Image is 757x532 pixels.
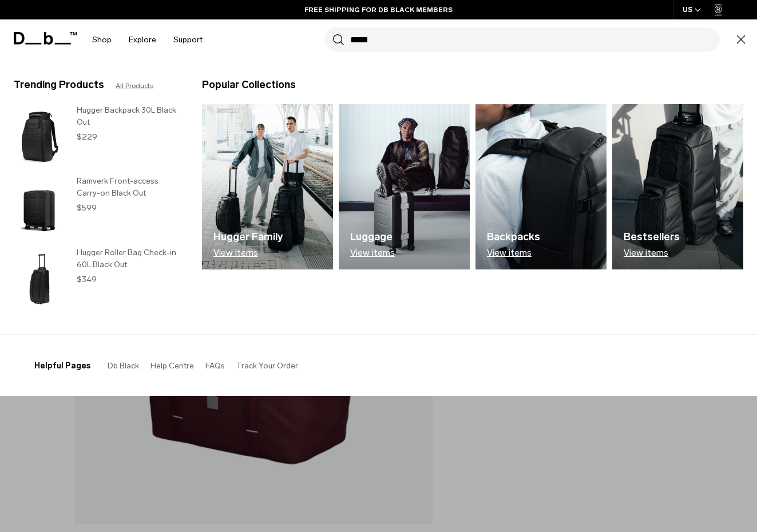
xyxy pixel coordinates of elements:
a: Ramverk Front-access Carry-on Black Out Ramverk Front-access Carry-on Black Out $599 [14,175,179,240]
a: Support [173,19,203,60]
h3: Ramverk Front-access Carry-on Black Out [77,175,179,199]
a: FAQs [205,361,225,371]
a: Help Centre [150,361,194,371]
img: Hugger Backpack 30L Black Out [14,104,65,169]
nav: Main Navigation [84,19,211,60]
img: Db [612,104,743,269]
h3: Bestsellers [624,229,680,245]
img: Db [202,104,333,269]
h3: Luggage [350,229,395,245]
a: Db Bestsellers View items [612,104,743,269]
img: Ramverk Front-access Carry-on Black Out [14,175,65,240]
a: FREE SHIPPING FOR DB BLACK MEMBERS [304,5,453,15]
h3: Hugger Roller Bag Check-in 60L Black Out [77,247,179,271]
p: View items [213,248,283,258]
h3: Popular Collections [202,77,296,93]
span: $229 [77,132,97,142]
p: View items [487,248,540,258]
a: Db Luggage View items [339,104,470,269]
p: View items [350,248,395,258]
h3: Hugger Family [213,229,283,245]
h3: Helpful Pages [34,360,90,372]
a: Hugger Backpack 30L Black Out Hugger Backpack 30L Black Out $229 [14,104,179,169]
h3: Backpacks [487,229,540,245]
span: $349 [77,275,97,284]
img: Db [475,104,607,269]
a: Db Black [108,361,139,371]
a: Hugger Roller Bag Check-in 60L Black Out Hugger Roller Bag Check-in 60L Black Out $349 [14,247,179,312]
p: View items [624,248,680,258]
img: Db [339,104,470,269]
h3: Trending Products [14,77,104,93]
a: Db Backpacks View items [475,104,607,269]
a: Track Your Order [236,361,298,371]
span: $599 [77,203,97,213]
img: Hugger Roller Bag Check-in 60L Black Out [14,247,65,312]
a: Explore [129,19,156,60]
a: Db Hugger Family View items [202,104,333,269]
h3: Hugger Backpack 30L Black Out [77,104,179,128]
a: All Products [116,81,153,91]
a: Shop [92,19,112,60]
